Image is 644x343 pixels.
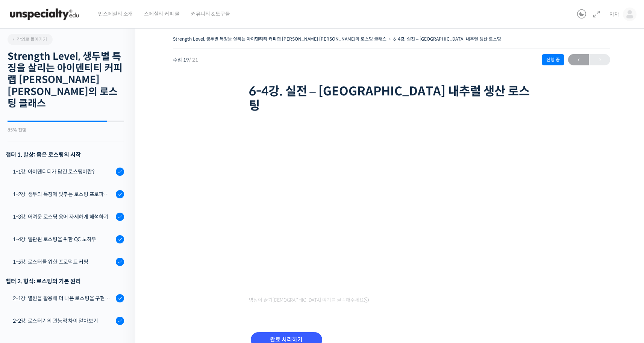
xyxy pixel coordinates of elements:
a: 6-4강. 실전 – [GEOGRAPHIC_DATA] 내추럴 생산 로스팅 [393,36,501,42]
div: 1-4강. 일관된 로스팅을 위한 QC 노하우 [13,235,114,243]
div: 1-5강. 로스터를 위한 프로덕트 커핑 [13,258,114,266]
a: ←이전 [568,54,589,65]
span: 수업 19 [173,57,198,62]
span: 차차 [609,11,619,18]
div: 진행 중 [542,54,564,65]
span: ← [568,55,589,65]
a: Strength Level, 생두별 특징을 살리는 아이덴티티 커피랩 [PERSON_NAME] [PERSON_NAME]의 로스팅 클래스 [173,36,386,42]
h1: 6-4강. 실전 – [GEOGRAPHIC_DATA] 내추럴 생산 로스팅 [249,84,535,113]
h3: 챕터 1. 발상: 좋은 로스팅의 시작 [6,150,124,160]
h2: Strength Level, 생두별 특징을 살리는 아이덴티티 커피랩 [PERSON_NAME] [PERSON_NAME]의 로스팅 클래스 [8,51,124,109]
a: 강의로 돌아가기 [8,34,53,45]
div: 챕터 2. 형식: 로스팅의 기본 원리 [6,276,124,286]
div: 2-2강. 로스터기의 관능적 차이 알아보기 [13,317,114,325]
div: 1-2강. 생두의 특징에 맞추는 로스팅 프로파일 'Stength Level' [13,190,114,198]
div: 85% 진행 [8,128,124,132]
div: 1-3강. 어려운 로스팅 용어 자세하게 해석하기 [13,213,114,221]
div: 2-1강. 열원을 활용해 더 나은 로스팅을 구현하는 방법 [13,294,114,302]
span: 강의로 돌아가기 [11,36,47,42]
div: 1-1강. 아이덴티티가 담긴 로스팅이란? [13,168,114,176]
span: / 21 [189,57,198,63]
span: 영상이 끊기[DEMOGRAPHIC_DATA] 여기를 클릭해주세요 [249,297,369,303]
